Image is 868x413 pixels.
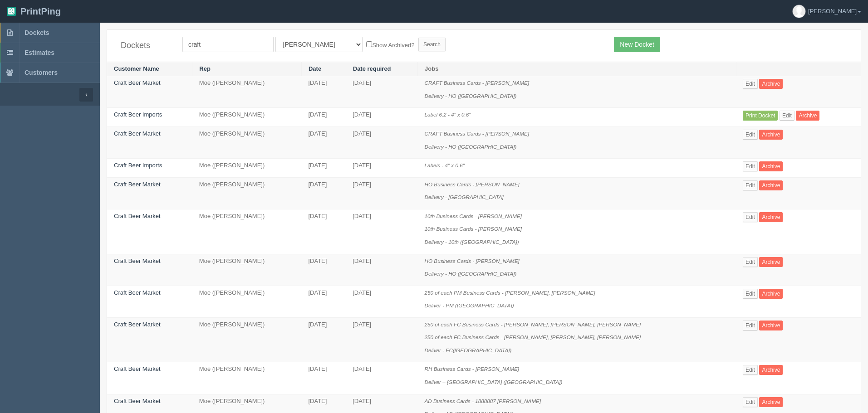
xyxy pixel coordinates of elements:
[743,180,758,190] a: Edit
[743,289,758,299] a: Edit
[366,41,372,47] input: Show Archived?
[759,397,783,407] a: Archive
[301,108,346,127] td: [DATE]
[114,65,159,72] a: Customer Name
[743,130,758,140] a: Edit
[425,112,471,117] i: Label 6.2 - 4" x 0.6"
[301,76,346,108] td: [DATE]
[346,362,417,394] td: [DATE]
[418,38,446,51] input: Search
[301,177,346,209] td: [DATE]
[25,29,49,36] span: Dockets
[425,162,465,168] i: Labels - 4" x 0.6"
[743,111,778,121] a: Print Docket
[425,334,641,340] i: 250 of each FC Business Cards - [PERSON_NAME], [PERSON_NAME], [PERSON_NAME]
[425,271,517,277] i: Delivery - HO ([GEOGRAPHIC_DATA])
[346,254,417,286] td: [DATE]
[743,321,758,330] a: Edit
[346,286,417,317] td: [DATE]
[199,65,211,72] a: Rep
[425,366,519,372] i: RH Business Cards - [PERSON_NAME]
[192,159,302,178] td: Moe ([PERSON_NAME])
[114,130,161,137] a: Craft Beer Market
[425,258,520,264] i: HO Business Cards - [PERSON_NAME]
[192,76,302,108] td: Moe ([PERSON_NAME])
[114,79,161,86] a: Craft Beer Market
[114,365,161,372] a: Craft Beer Market
[743,397,758,407] a: Edit
[114,162,162,169] a: Craft Beer Imports
[346,127,417,159] td: [DATE]
[759,321,783,330] a: Archive
[301,362,346,394] td: [DATE]
[346,76,417,108] td: [DATE]
[192,108,302,127] td: Moe ([PERSON_NAME])
[759,365,783,375] a: Archive
[7,7,16,16] img: logo-3e63b451c926e2ac314895c53de4908e5d424f24456219fb08d385ab2e579770.png
[418,62,736,76] th: Jobs
[425,144,517,150] i: Delivery - HO ([GEOGRAPHIC_DATA])
[346,317,417,362] td: [DATE]
[114,181,161,188] a: Craft Beer Market
[114,289,161,296] a: Craft Beer Market
[796,111,819,121] a: Archive
[353,65,391,72] a: Date required
[759,289,783,299] a: Archive
[114,213,161,219] a: Craft Beer Market
[192,317,302,362] td: Moe ([PERSON_NAME])
[759,257,783,267] a: Archive
[743,365,758,375] a: Edit
[301,127,346,159] td: [DATE]
[301,209,346,254] td: [DATE]
[309,65,321,72] a: Date
[301,159,346,178] td: [DATE]
[192,254,302,286] td: Moe ([PERSON_NAME])
[614,37,660,52] a: New Docket
[425,131,530,136] i: CRAFT Business Cards - [PERSON_NAME]
[759,212,783,222] a: Archive
[25,69,58,76] span: Customers
[425,290,595,296] i: 250 of each PM Business Cards - [PERSON_NAME], [PERSON_NAME]
[743,79,758,89] a: Edit
[346,159,417,178] td: [DATE]
[425,80,530,86] i: CRAFT Business Cards - [PERSON_NAME]
[425,239,519,245] i: Delivery - 10th ([GEOGRAPHIC_DATA])
[114,398,161,404] a: Craft Beer Market
[182,37,274,52] input: Customer Name
[192,177,302,209] td: Moe ([PERSON_NAME])
[366,39,414,50] label: Show Archived?
[346,209,417,254] td: [DATE]
[759,161,783,171] a: Archive
[425,226,522,232] i: 10th Business Cards - [PERSON_NAME]
[301,254,346,286] td: [DATE]
[793,5,805,18] img: avatar_default-7531ab5dedf162e01f1e0bb0964e6a185e93c5c22dfe317fb01d7f8cd2b1632c.jpg
[743,257,758,267] a: Edit
[346,177,417,209] td: [DATE]
[743,161,758,171] a: Edit
[425,302,514,308] i: Deliver - PM ([GEOGRAPHIC_DATA])
[759,79,783,89] a: Archive
[114,321,161,328] a: Craft Beer Market
[425,181,520,187] i: HO Business Cards - [PERSON_NAME]
[425,321,641,327] i: 250 of each FC Business Cards - [PERSON_NAME], [PERSON_NAME], [PERSON_NAME]
[425,93,517,99] i: Delivery - HO ([GEOGRAPHIC_DATA])
[192,286,302,317] td: Moe ([PERSON_NAME])
[25,49,54,56] span: Estimates
[743,212,758,222] a: Edit
[425,398,541,404] i: AD Business Cards - 1888887 [PERSON_NAME]
[121,41,169,50] h4: Dockets
[346,108,417,127] td: [DATE]
[192,209,302,254] td: Moe ([PERSON_NAME])
[425,379,563,385] i: Deliver – [GEOGRAPHIC_DATA] ([GEOGRAPHIC_DATA])
[114,111,162,118] a: Craft Beer Imports
[759,180,783,190] a: Archive
[780,111,794,121] a: Edit
[192,127,302,159] td: Moe ([PERSON_NAME])
[301,317,346,362] td: [DATE]
[301,286,346,317] td: [DATE]
[759,130,783,140] a: Archive
[192,362,302,394] td: Moe ([PERSON_NAME])
[425,213,522,219] i: 10th Business Cards - [PERSON_NAME]
[114,258,161,264] a: Craft Beer Market
[425,194,504,200] i: Delivery - [GEOGRAPHIC_DATA]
